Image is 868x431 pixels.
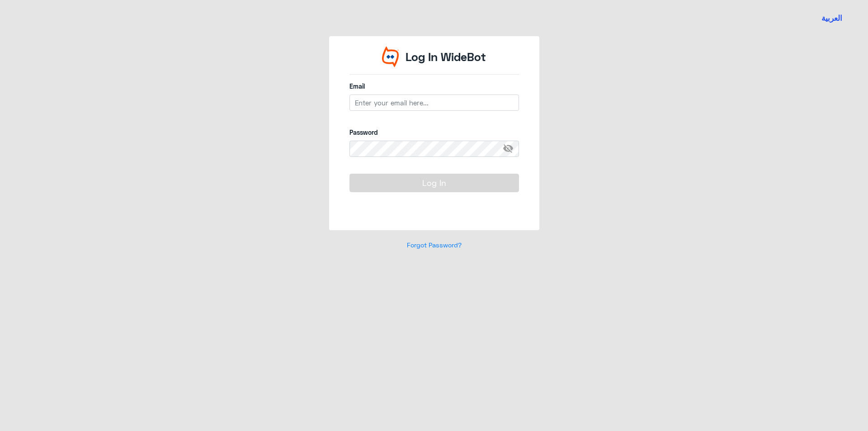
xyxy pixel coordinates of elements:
[406,48,486,66] p: Log In WideBot
[349,81,519,91] label: Email
[382,46,399,67] img: Widebot Logo
[407,241,462,249] a: Forgot Password?
[349,95,519,111] input: Enter your email here...
[349,174,519,192] button: Log In
[503,141,519,157] span: visibility_off
[821,13,842,24] button: العربية
[349,128,519,137] label: Password
[816,7,848,29] a: Switch language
